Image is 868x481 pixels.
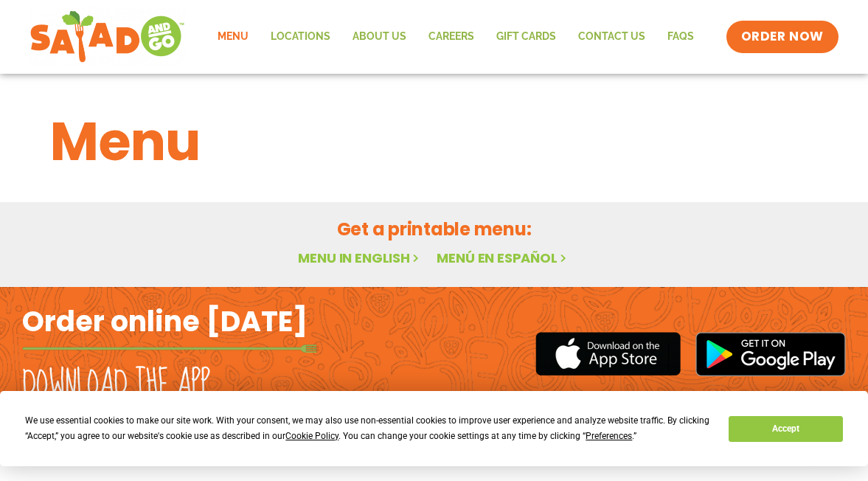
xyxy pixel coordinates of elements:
[485,20,567,54] a: GIFT CARDS
[22,303,308,339] h2: Order online [DATE]
[29,7,185,66] img: new-SAG-logo-768×292
[586,431,632,441] span: Preferences
[695,332,846,376] img: google_play
[298,249,422,267] a: Menu in English
[50,102,819,181] h1: Menu
[22,363,210,404] h2: Download the app
[656,20,705,54] a: FAQs
[25,413,711,444] div: We use essential cookies to make our site work. With your consent, we may also use non-essential ...
[341,20,417,54] a: About Us
[260,20,341,54] a: Locations
[50,216,819,242] h2: Get a printable menu:
[206,20,260,54] a: Menu
[285,431,338,441] span: Cookie Policy
[567,20,656,54] a: Contact Us
[729,416,842,442] button: Accept
[417,20,485,54] a: Careers
[535,330,681,378] img: appstore
[741,28,824,46] span: ORDER NOW
[726,21,839,53] a: ORDER NOW
[437,249,569,267] a: Menú en español
[22,345,317,353] img: fork
[206,20,705,54] nav: Menu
